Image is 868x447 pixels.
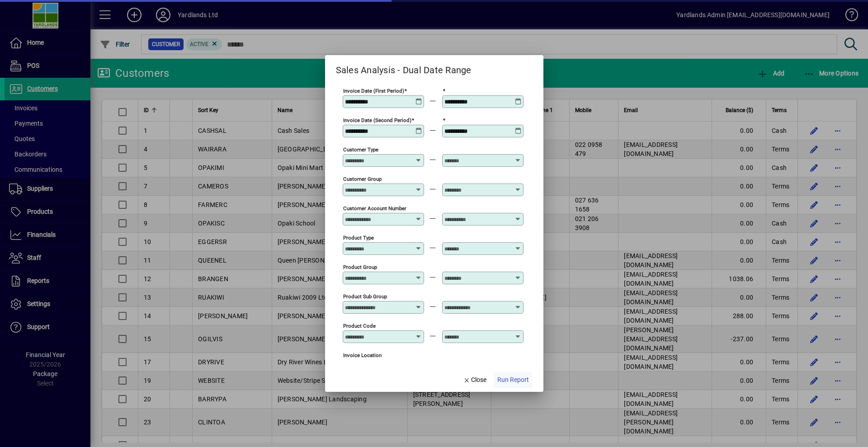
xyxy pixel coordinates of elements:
[343,264,377,270] mat-label: Product Group
[343,205,406,212] mat-label: Customer Account Number
[343,117,411,123] mat-label: Invoice Date (Second Period)
[325,55,482,77] h2: Sales Analysis - Dual Date Range
[497,375,529,385] span: Run Report
[343,146,378,153] mat-label: Customer Type
[494,372,533,388] button: Run Report
[343,293,387,300] mat-label: Product Sub Group
[343,235,374,241] mat-label: Product Type
[343,352,382,358] mat-label: Invoice location
[463,375,486,385] span: Close
[343,88,404,94] mat-label: Invoice Date (First Period)
[459,372,490,388] button: Close
[343,176,382,182] mat-label: Customer Group
[343,323,376,329] mat-label: Product Code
